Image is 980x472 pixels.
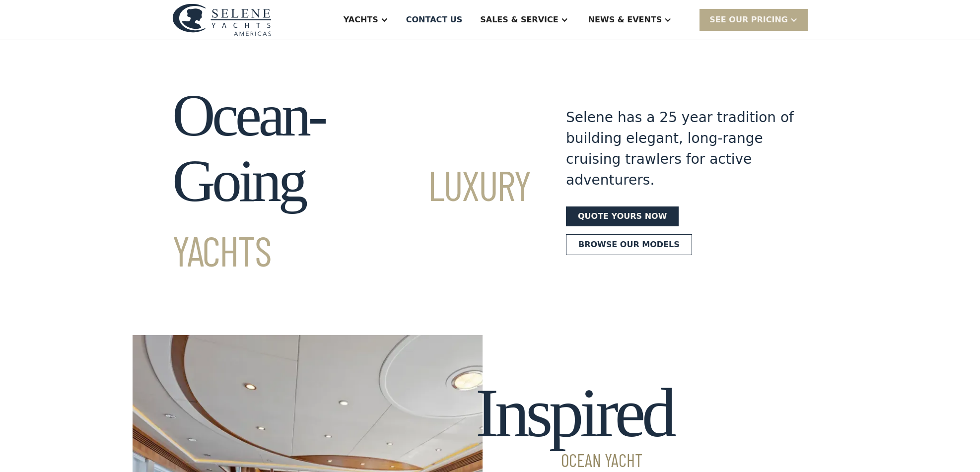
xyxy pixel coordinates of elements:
div: SEE Our Pricing [709,14,788,26]
div: News & EVENTS [588,14,662,26]
img: logo [172,3,272,36]
h1: Ocean-Going [172,83,530,279]
a: Quote yours now [566,206,679,226]
div: SEE Our Pricing [700,9,808,30]
div: Selene has a 25 year tradition of building elegant, long-range cruising trawlers for active adven... [566,107,794,191]
div: Contact US [406,14,463,26]
span: Luxury Yachts [172,159,530,275]
a: Browse our models [566,234,692,255]
span: Ocean Yacht [476,451,673,469]
div: Yachts [344,14,378,26]
div: Sales & Service [480,14,558,26]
